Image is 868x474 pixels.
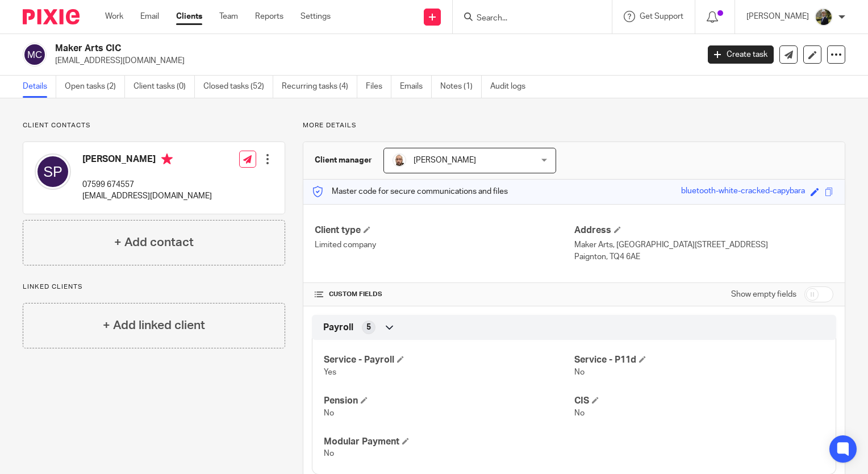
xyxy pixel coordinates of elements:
[366,76,391,98] a: Files
[282,76,357,98] a: Recurring tasks (4)
[574,409,585,417] span: No
[105,11,123,22] a: Work
[574,251,833,263] p: Paignton, TQ4 6AE
[65,76,125,98] a: Open tasks (2)
[640,13,683,20] span: Get Support
[400,76,432,98] a: Emails
[23,282,285,292] p: Linked clients
[315,239,574,251] p: Limited company
[324,368,336,376] span: Yes
[315,290,574,299] h4: CUSTOM FIELDS
[315,155,372,166] h3: Client manager
[161,153,173,165] i: Primary
[23,76,56,98] a: Details
[324,436,574,448] h4: Modular Payment
[82,190,212,202] p: [EMAIL_ADDRESS][DOMAIN_NAME]
[82,153,212,168] h4: [PERSON_NAME]
[574,368,585,376] span: No
[366,322,371,333] span: 5
[315,224,574,236] h4: Client type
[255,11,283,22] a: Reports
[324,395,574,407] h4: Pension
[440,76,482,98] a: Notes (1)
[475,14,578,24] input: Search
[219,11,238,22] a: Team
[82,179,212,190] p: 07599 674557
[203,76,273,98] a: Closed tasks (52)
[323,322,353,334] span: Payroll
[574,354,824,366] h4: Service - P11d
[312,186,508,197] p: Master code for secure communications and files
[133,76,195,98] a: Client tasks (0)
[324,354,574,366] h4: Service - Payroll
[574,395,824,407] h4: CIS
[55,55,691,66] p: [EMAIL_ADDRESS][DOMAIN_NAME]
[490,76,534,98] a: Audit logs
[301,11,331,22] a: Settings
[324,409,334,417] span: No
[681,185,805,198] div: bluetooth-white-cracked-capybara
[35,153,71,190] img: svg%3E
[176,11,202,22] a: Clients
[303,121,845,130] p: More details
[414,156,476,164] span: [PERSON_NAME]
[23,43,47,66] img: svg%3E
[114,234,194,251] h4: + Add contact
[393,153,406,167] img: Daryl.jpg
[815,8,833,26] img: ACCOUNTING4EVERYTHING-9.jpg
[574,224,833,236] h4: Address
[23,121,285,130] p: Client contacts
[746,11,809,22] p: [PERSON_NAME]
[23,9,80,24] img: Pixie
[324,450,334,458] span: No
[55,43,564,55] h2: Maker Arts CIC
[731,289,796,300] label: Show empty fields
[708,45,774,64] a: Create task
[574,239,833,251] p: Maker Arts, [GEOGRAPHIC_DATA][STREET_ADDRESS]
[103,317,205,334] h4: + Add linked client
[140,11,159,22] a: Email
